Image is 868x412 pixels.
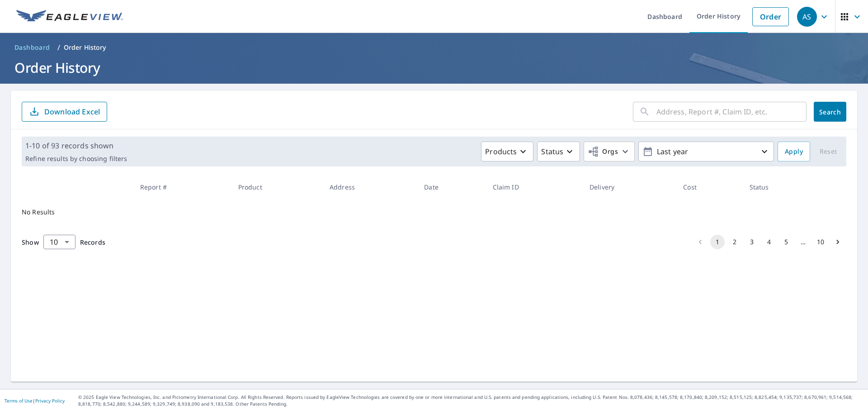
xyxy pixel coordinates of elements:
div: Show 10 records [43,235,75,249]
td: No Results [11,200,133,224]
button: Go to page 3 [745,235,759,249]
button: Apply [778,142,810,161]
p: Products [485,146,517,157]
button: Search [814,102,846,122]
button: Orgs [584,142,635,161]
p: © 2025 Eagle View Technologies, Inc. and Pictometry International Corp. All Rights Reserved. Repo... [78,394,863,407]
button: Go to page 2 [727,235,742,249]
p: Order History [64,43,106,52]
button: Status [537,142,580,161]
input: Address, Report #, Claim ID, etc. [656,99,807,124]
th: Status [742,174,823,200]
p: 1-10 of 93 records shown [25,140,127,151]
p: Refine results by choosing filters [25,155,127,163]
button: Go to page 4 [762,235,776,249]
button: page 1 [710,235,725,249]
button: Last year [638,142,774,161]
button: Go to page 10 [813,235,828,249]
button: Download Excel [22,102,107,122]
div: … [796,237,811,246]
th: Product [231,174,322,200]
li: / [57,42,60,53]
p: | [5,398,65,403]
th: Report # [133,174,231,200]
button: Go to next page [830,235,845,249]
nav: pagination navigation [692,235,846,249]
img: EV Logo [16,10,123,24]
th: Delivery [582,174,676,200]
button: Products [481,142,533,161]
span: Search [821,108,839,116]
span: Dashboard [14,43,50,52]
a: Dashboard [11,40,54,55]
nav: breadcrumb [11,40,857,55]
span: Apply [785,146,803,157]
h1: Order History [11,58,857,77]
div: 10 [43,229,75,255]
th: Address [322,174,417,200]
th: Cost [676,174,742,200]
a: Privacy Policy [35,398,65,404]
p: Download Excel [44,107,100,117]
th: Claim ID [486,174,582,200]
span: Orgs [588,146,618,157]
a: Terms of Use [5,398,33,404]
div: AS [797,7,817,27]
th: Date [417,174,485,200]
span: Records [80,238,105,246]
p: Last year [653,144,759,160]
span: Show [22,238,39,246]
p: Status [541,146,563,157]
a: Order [752,7,789,26]
button: Go to page 5 [779,235,793,249]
